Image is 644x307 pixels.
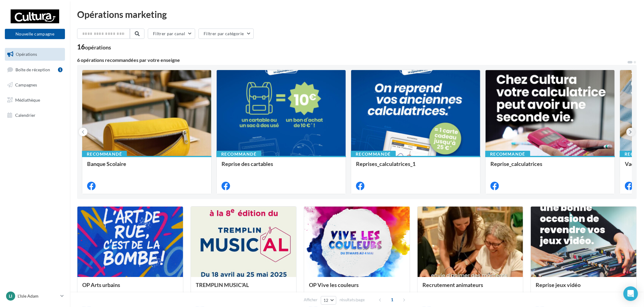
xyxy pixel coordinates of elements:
div: Recommandé [82,151,127,157]
div: Reprise_calculatrices [490,161,610,173]
div: 1 [58,67,63,72]
button: Filtrer par catégorie [198,29,254,39]
div: Reprise jeux vidéo [536,282,632,294]
div: Recommandé [485,151,530,157]
span: résultats/page [340,297,365,303]
div: OP Vive les couleurs [309,282,405,294]
div: Open Intercom Messenger [623,286,638,301]
a: Campagnes [4,79,66,91]
span: Afficher [304,297,317,303]
button: 12 [321,296,336,305]
a: LI L'Isle Adam [5,290,65,302]
div: 16 [77,44,111,50]
div: OP Arts urbains [82,282,178,294]
div: Reprise des cartables [222,161,341,173]
span: Opérations [16,52,37,57]
span: 12 [324,298,329,303]
span: Médiathèque [15,97,40,103]
a: Calendrier [4,109,66,122]
div: Recommandé [216,151,261,157]
button: Filtrer par canal [148,29,195,39]
div: 6 opérations recommandées par votre enseigne [77,58,627,62]
span: LI [9,293,12,299]
div: Opérations marketing [77,10,637,19]
span: 1 [387,295,397,305]
span: Campagnes [15,82,37,87]
div: Recrutement animateurs [422,282,518,294]
p: L'Isle Adam [18,293,58,299]
div: TREMPLIN MUSIC'AL [196,282,292,294]
div: Banque Scolaire [87,161,206,173]
a: Opérations [4,48,66,61]
a: Médiathèque [4,94,66,106]
div: Reprises_calculatrices_1 [356,161,475,173]
span: Boîte de réception [15,67,50,72]
div: Recommandé [351,151,396,157]
button: Nouvelle campagne [5,29,65,39]
div: opérations [85,45,111,50]
a: Boîte de réception1 [4,63,66,76]
span: Calendrier [15,112,36,117]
